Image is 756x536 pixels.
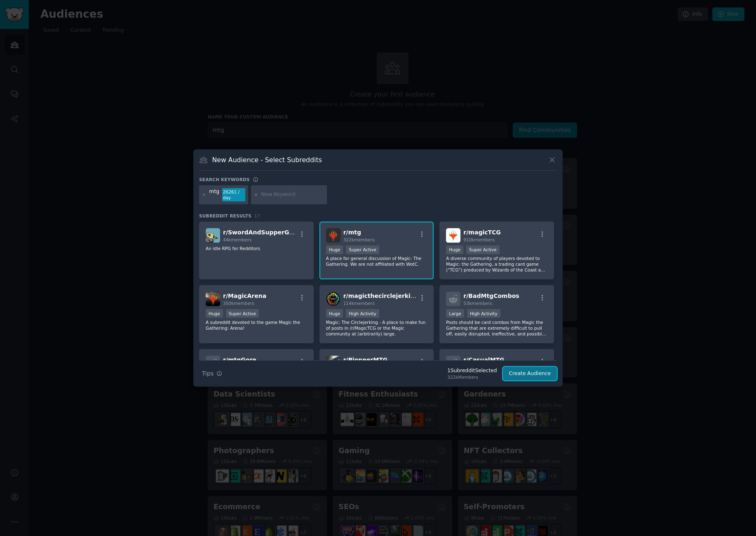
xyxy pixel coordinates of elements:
[206,309,223,318] div: Huge
[222,188,245,201] div: 26261 / day
[446,255,547,273] p: A diverse community of players devoted to Magic: the Gathering, a trading card game ("TCG") produ...
[503,367,557,381] button: Create Audience
[446,309,464,318] div: Large
[326,292,340,306] img: magicthecirclejerking
[467,309,500,318] div: High Activity
[466,246,500,254] div: Super Active
[463,357,504,363] span: r/ CasualMTG
[223,293,266,299] span: r/ MagicArena
[223,357,256,363] span: r/ mtgGore
[343,293,419,299] span: r/ magicthecirclejerking
[206,246,307,251] p: An idle RPG for Redditors
[199,177,250,182] h3: Search keywords
[463,293,519,299] span: r/ BadMtgCombos
[463,229,501,236] span: r/ magicTCG
[326,319,427,337] p: Magic: The Circlejerking - A place to make fun of posts in /r/MagicTCG or the Magic community at ...
[206,228,220,243] img: SwordAndSupperGame
[343,237,375,242] span: 322k members
[346,309,379,318] div: High Activity
[226,309,259,318] div: Super Active
[447,367,497,375] div: 1 Subreddit Selected
[212,156,322,164] h3: New Audience - Select Subreddits
[223,301,254,306] span: 350k members
[223,237,251,242] span: 44k members
[326,255,427,267] p: A place for general discussion of Magic: The Gathering. We are not affiliated with WotC.
[206,319,307,331] p: A subreddit devoted to the game Magic the Gathering: Arena!
[446,319,547,337] p: Posts should be card combos from Magic the Gathering that are extremely difficult to pull off, ea...
[446,246,463,254] div: Huge
[326,228,340,243] img: mtg
[446,228,460,243] img: magicTCG
[209,188,220,201] div: mtg
[202,369,214,378] span: Tips
[223,229,303,236] span: r/ SwordAndSupperGame
[463,301,492,306] span: 53k members
[261,191,324,198] input: New Keyword
[447,374,497,380] div: 322k Members
[199,366,225,381] button: Tips
[343,301,375,306] span: 114k members
[343,357,388,363] span: r/ PioneerMTG
[326,309,343,318] div: Huge
[254,213,260,218] span: 17
[206,292,220,306] img: MagicArena
[463,237,495,242] span: 910k members
[199,213,251,219] span: Subreddit Results
[343,229,361,236] span: r/ mtg
[346,246,379,254] div: Super Active
[326,246,343,254] div: Huge
[326,356,340,370] img: PioneerMTG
